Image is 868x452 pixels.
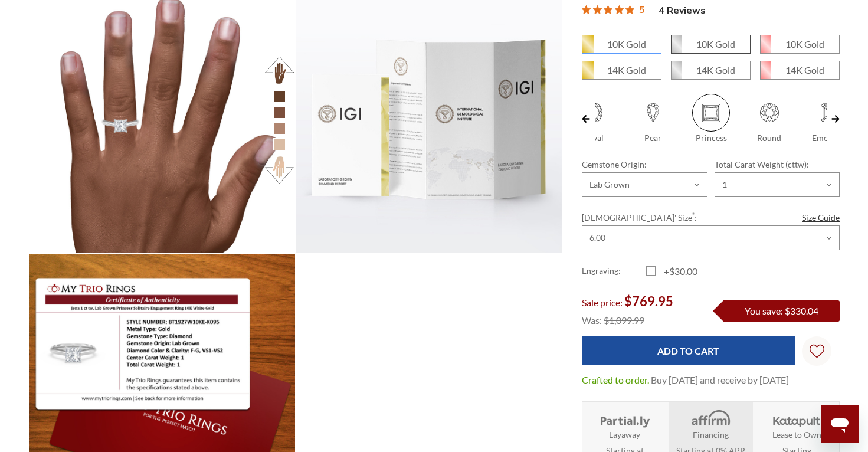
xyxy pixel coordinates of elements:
[772,428,821,441] strong: Lease to Own
[751,94,788,132] span: Round
[582,373,649,387] dt: Crafted to order.
[582,61,661,79] span: 14K Yellow Gold
[769,409,824,428] img: Katapult
[639,2,645,17] span: 5
[582,1,706,19] button: Rated 5 out of 5 stars from 4 reviews. Jump to reviews.
[577,94,614,132] span: Oval
[745,305,818,316] span: You save: $330.04
[582,264,646,279] label: Engraving:
[672,61,750,79] span: 14K White Gold
[582,158,707,171] label: Gemstone Origin:
[812,133,843,143] span: Emerald
[582,211,840,224] label: [DEMOGRAPHIC_DATA]' Size :
[582,297,623,308] span: Sale price:
[715,158,840,171] label: Total Carat Weight (cttw):
[624,293,673,309] span: $769.95
[634,94,672,132] span: Pear
[607,64,646,76] em: 14K Gold
[646,264,710,279] label: +$30.00
[672,35,750,53] span: 10K White Gold
[802,336,831,366] a: Wish Lists
[692,94,730,132] span: Princess
[604,315,644,326] span: $1,099.99
[659,1,706,19] span: 4 Reviews
[587,133,604,143] span: Oval
[693,428,729,441] strong: Financing
[607,38,646,50] em: 10K Gold
[696,133,727,143] span: Princess
[582,336,795,365] input: Add to Cart
[821,405,859,443] iframe: Button to launch messaging window
[761,61,839,79] span: 14K Rose Gold
[651,373,789,387] dd: Buy [DATE] and receive by [DATE]
[644,133,661,143] span: Pear
[582,315,602,326] span: Was:
[683,409,738,428] img: Affirm
[609,428,640,441] strong: Layaway
[598,409,652,428] img: Layaway
[785,64,824,76] em: 14K Gold
[696,38,735,50] em: 10K Gold
[757,133,781,143] span: Round
[785,38,824,50] em: 10K Gold
[761,35,839,53] span: 10K Rose Gold
[808,94,846,132] span: Emerald
[582,35,661,53] span: 10K Yellow Gold
[802,211,840,224] a: Size Guide
[810,307,824,395] svg: Wish Lists
[696,64,735,76] em: 14K Gold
